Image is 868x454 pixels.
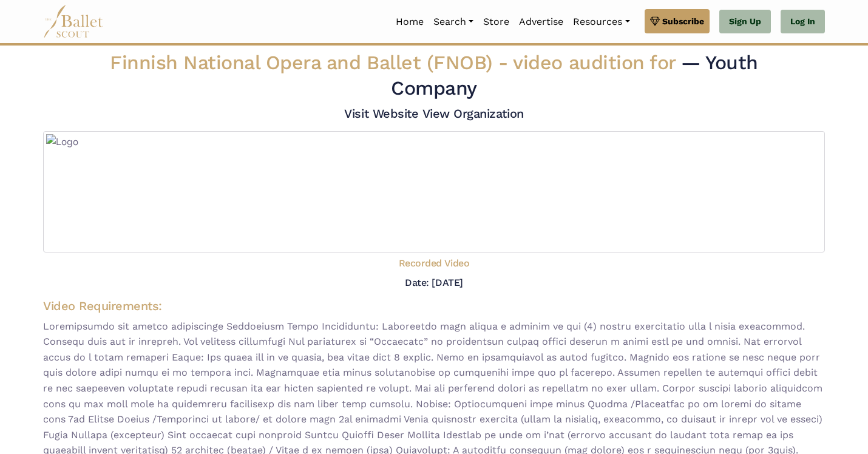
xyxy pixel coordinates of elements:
img: Logo [43,131,825,252]
a: Store [478,9,514,35]
h5: Recorded Video [399,257,469,270]
a: Log In [781,10,825,34]
img: gem.svg [650,15,660,28]
a: Home [391,9,429,35]
span: Video Requirements: [43,299,162,313]
span: Subscribe [662,15,704,28]
a: Subscribe [645,9,710,33]
span: Finnish National Opera and Ballet (FNOB) - [110,51,681,74]
a: Sign Up [719,10,771,34]
a: Search [429,9,478,35]
a: Visit Website [344,106,418,121]
a: Resources [568,9,634,35]
span: video audition for [513,51,675,74]
span: — Youth Company [391,51,758,100]
a: View Organization [422,106,524,121]
a: Advertise [514,9,568,35]
h5: Date: [DATE] [405,277,463,288]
